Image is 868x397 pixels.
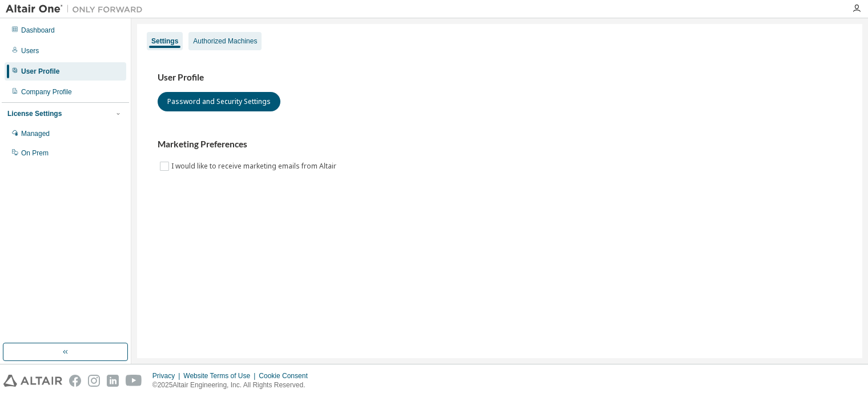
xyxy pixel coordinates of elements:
button: Password and Security Settings [158,92,280,111]
div: Cookie Consent [259,371,314,380]
img: linkedin.svg [107,375,119,387]
p: © 2025 Altair Engineering, Inc. All Rights Reserved. [152,380,315,390]
div: Dashboard [21,26,55,35]
div: License Settings [7,109,62,118]
div: Authorized Machines [193,37,257,46]
img: Altair One [6,3,148,15]
div: User Profile [21,67,59,76]
div: Company Profile [21,87,72,97]
h3: User Profile [158,72,842,83]
div: Users [21,46,39,55]
h3: Marketing Preferences [158,139,842,150]
div: Settings [151,37,178,46]
img: youtube.svg [126,375,142,387]
div: On Prem [21,149,49,158]
img: altair_logo.svg [3,375,62,387]
label: I would like to receive marketing emails from Altair [171,159,339,173]
img: facebook.svg [69,375,81,387]
div: Website Terms of Use [183,371,259,380]
div: Privacy [152,371,183,380]
img: instagram.svg [88,375,100,387]
div: Managed [21,129,50,138]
